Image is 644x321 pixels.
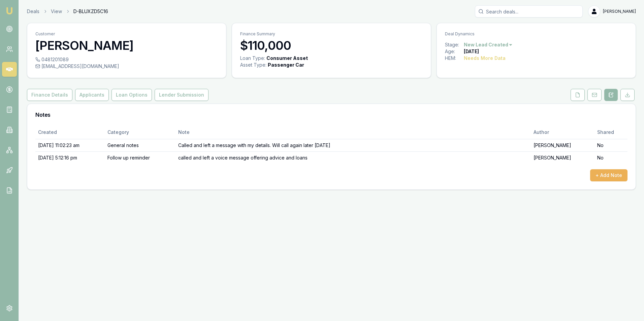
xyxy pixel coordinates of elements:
[531,126,594,139] th: Author
[27,8,108,15] nav: breadcrumb
[175,151,531,164] td: called and left a voice message offering advice and loans
[27,89,74,101] a: Finance Details
[464,48,479,55] div: [DATE]
[175,139,531,151] td: Called and left a message with my details. Will call again later [DATE]
[105,139,175,151] td: General notes
[475,5,583,17] input: Search deals
[240,62,266,68] div: Asset Type :
[594,139,627,151] td: No
[35,112,627,117] h3: Notes
[175,126,531,139] th: Note
[240,39,423,52] h3: $110,000
[5,7,13,15] img: emu-icon-u.png
[445,31,627,37] p: Deal Dynamics
[155,89,208,101] button: Lender Submission
[240,31,423,37] p: Finance Summary
[266,55,308,62] div: Consumer Asset
[105,126,175,139] th: Category
[35,39,218,52] h3: [PERSON_NAME]
[27,8,39,15] a: Deals
[445,48,464,55] div: Age:
[268,62,304,68] div: Passenger Car
[590,169,627,181] button: + Add Note
[445,41,464,48] div: Stage:
[27,89,72,101] button: Finance Details
[464,55,506,62] div: Needs More Data
[35,139,105,151] td: [DATE] 11:02:23 am
[531,151,594,164] td: [PERSON_NAME]
[35,151,105,164] td: [DATE] 5:12:16 pm
[603,9,636,14] span: [PERSON_NAME]
[110,89,153,101] a: Loan Options
[111,89,152,101] button: Loan Options
[51,8,62,15] a: View
[35,56,218,63] div: 0481201089
[153,89,210,101] a: Lender Submission
[35,126,105,139] th: Created
[35,31,218,37] p: Customer
[35,63,218,70] div: [EMAIL_ADDRESS][DOMAIN_NAME]
[464,41,513,48] button: New Lead Created
[75,89,109,101] button: Applicants
[73,8,108,15] span: D-BLUXZD5C16
[594,151,627,164] td: No
[594,126,627,139] th: Shared
[531,139,594,151] td: [PERSON_NAME]
[74,89,110,101] a: Applicants
[445,55,464,62] div: HEM:
[240,55,265,62] div: Loan Type:
[105,151,175,164] td: Follow up reminder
